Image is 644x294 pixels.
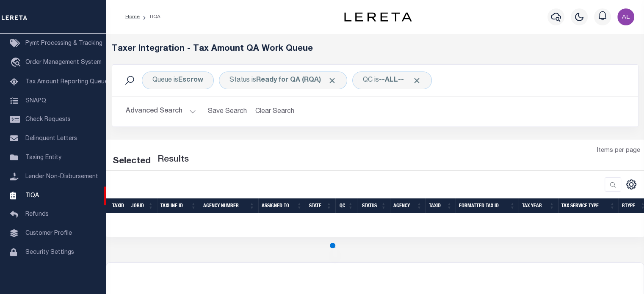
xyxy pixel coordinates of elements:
[256,77,337,84] b: Ready for QA (RQA)
[25,212,49,217] span: Refunds
[113,155,151,168] div: Selected
[25,60,102,66] span: Order Management System
[390,198,426,213] th: Agency
[25,192,39,198] span: TIQA
[25,98,46,104] span: SNAPQ
[25,79,108,85] span: Tax Amount Reporting Queue
[558,198,619,213] th: Tax Service Type
[25,174,98,180] span: Lender Non-Disbursement
[25,136,77,142] span: Delinquent Letters
[617,8,634,25] img: svg+xml;base64,PHN2ZyB4bWxucz0iaHR0cDovL3d3dy53My5vcmcvMjAwMC9zdmciIHBvaW50ZXItZXZlbnRzPSJub25lIi...
[128,198,157,213] th: JobID
[412,76,421,85] span: Click to Remove
[25,250,74,256] span: Security Settings
[426,198,456,213] th: TaxID
[344,12,412,22] img: logo-dark.svg
[519,198,558,213] th: Tax Year
[158,153,189,167] label: Results
[200,198,258,213] th: Agency Number
[328,76,337,85] span: Click to Remove
[178,77,203,84] b: Escrow
[219,71,347,89] div: Click to Edit
[142,71,214,89] div: Click to Edit
[456,198,519,213] th: Formatted Tax ID
[25,231,72,236] span: Customer Profile
[25,117,71,123] span: Check Requests
[352,71,432,89] div: Click to Edit
[335,198,357,213] th: QC
[25,41,102,47] span: Pymt Processing & Tracking
[357,198,390,213] th: Status
[597,146,640,156] span: Items per page
[203,103,252,120] button: Save Search
[252,103,298,120] button: Clear Search
[109,198,128,213] th: TaxID
[306,198,335,213] th: State
[126,103,196,120] button: Advanced Search
[25,155,61,161] span: Taxing Entity
[10,58,24,69] i: travel_explore
[125,14,140,19] a: Home
[379,77,404,84] b: --ALL--
[140,13,160,21] li: TIQA
[157,198,200,213] th: TaxLine ID
[258,198,306,213] th: Assigned To
[112,44,638,54] h5: Taxer Integration - Tax Amount QA Work Queue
